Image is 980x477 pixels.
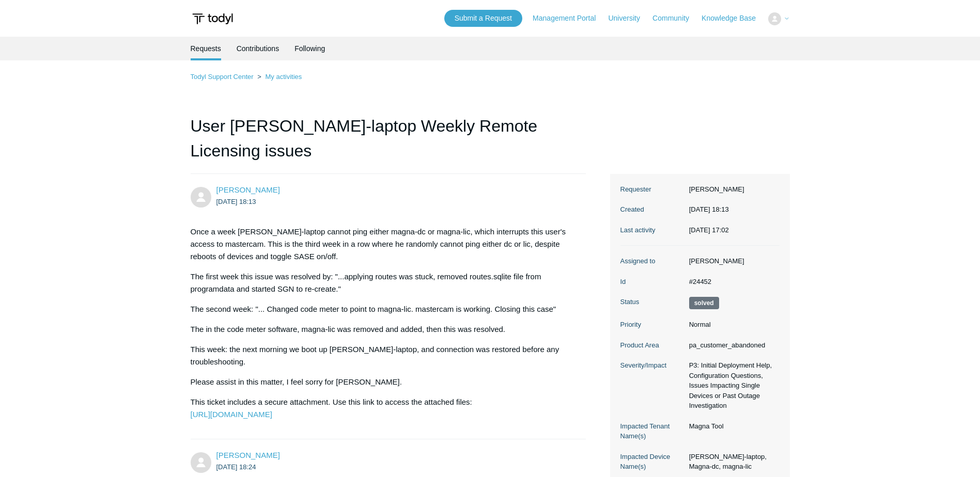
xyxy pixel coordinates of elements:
a: My activities [265,73,302,81]
dd: P3: Initial Deployment Help, Configuration Questions, Issues Impacting Single Devices or Past Out... [684,360,780,411]
p: Please assist in this matter, I feel sorry for [PERSON_NAME]. [191,376,576,388]
li: Todyl Support Center [191,73,256,81]
dt: Id [620,277,684,287]
p: The second week: "... Changed code meter to point to magna-lic. mastercam is working. Closing thi... [191,303,576,315]
time: 2025-04-24T18:13:40+00:00 [689,205,729,213]
a: Management Portal [533,13,606,24]
dd: Normal [684,320,780,330]
p: The first week this issue was resolved by: "...applying routes was stuck, removed routes.sqlite f... [191,271,576,295]
a: [PERSON_NAME] [216,451,280,459]
dt: Product Area [620,340,684,351]
dd: [PERSON_NAME]-laptop, Magna-dc, magna-lic [684,452,780,472]
span: Victor Villanueva [216,451,280,459]
li: Requests [191,37,221,60]
span: Victor Villanueva [216,185,280,194]
time: 2025-05-22T17:02:43+00:00 [689,226,729,234]
p: This ticket includes a secure attachment. Use this link to access the attached files: [191,396,576,421]
span: This request has been solved [689,297,719,309]
dt: Last activity [620,225,684,235]
a: Community [652,13,699,24]
dt: Impacted Tenant Name(s) [620,421,684,441]
dt: Created [620,204,684,215]
li: My activities [255,73,302,81]
a: Submit a Request [444,10,522,27]
h1: User [PERSON_NAME]-laptop Weekly Remote Licensing issues [191,114,586,174]
a: Contributions [237,37,279,60]
dd: [PERSON_NAME] [684,256,780,266]
a: Todyl Support Center [191,73,254,81]
img: Todyl Support Center Help Center home page [191,9,235,28]
dd: [PERSON_NAME] [684,184,780,195]
a: University [608,13,650,24]
dt: Priority [620,320,684,330]
dt: Requester [620,184,684,195]
dd: Magna Tool [684,421,780,432]
dt: Impacted Device Name(s) [620,452,684,472]
dt: Status [620,297,684,307]
p: This week: the next morning we boot up [PERSON_NAME]-laptop, and connection was restored before a... [191,343,576,368]
time: 2025-04-24T18:24:57Z [216,463,256,471]
a: [PERSON_NAME] [216,185,280,194]
p: Once a week [PERSON_NAME]-laptop cannot ping either magna-dc or magna-lic, which interrupts this ... [191,226,576,263]
a: [URL][DOMAIN_NAME] [191,410,272,419]
a: Knowledge Base [702,13,766,24]
dd: #24452 [684,277,780,287]
dt: Severity/Impact [620,360,684,371]
time: 2025-04-24T18:13:40Z [216,198,256,205]
a: Following [294,37,325,60]
dd: pa_customer_abandoned [684,340,780,351]
p: The in the code meter software, magna-lic was removed and added, then this was resolved. [191,323,576,336]
dt: Assigned to [620,256,684,266]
